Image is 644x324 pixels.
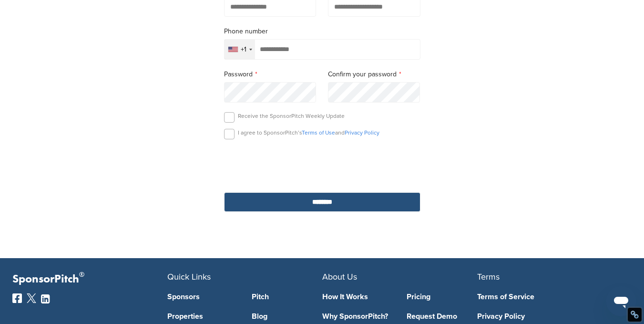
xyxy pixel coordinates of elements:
a: Pricing [407,293,477,301]
label: Phone number [224,26,420,37]
div: Selected country [225,40,255,59]
a: Request Demo [407,313,477,320]
span: About Us [322,272,357,282]
a: Sponsors [167,293,238,301]
p: Receive the SponsorPitch Weekly Update [238,112,345,120]
a: Pitch [252,293,322,301]
label: Password [224,69,317,80]
a: Why SponsorPitch? [322,313,393,320]
a: Terms of Use [302,129,335,136]
div: Restore Info Box &#10;&#10;NoFollow Info:&#10; META-Robots NoFollow: &#09;true&#10; META-Robots N... [630,310,639,319]
img: Twitter [27,293,36,303]
a: Privacy Policy [477,313,618,320]
img: Facebook [12,293,22,303]
a: Privacy Policy [345,129,379,136]
a: Terms of Service [477,293,618,301]
label: Confirm your password [328,69,420,80]
div: +1 [241,46,246,53]
p: I agree to SponsorPitch’s and [238,129,379,136]
a: Properties [167,313,238,320]
span: Terms [477,272,500,282]
a: How It Works [322,293,393,301]
span: Quick Links [167,272,211,282]
a: Blog [252,313,322,320]
p: SponsorPitch [12,272,167,286]
span: ® [79,269,84,281]
iframe: Button to launch messaging window [606,286,636,316]
iframe: reCAPTCHA [268,150,377,178]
